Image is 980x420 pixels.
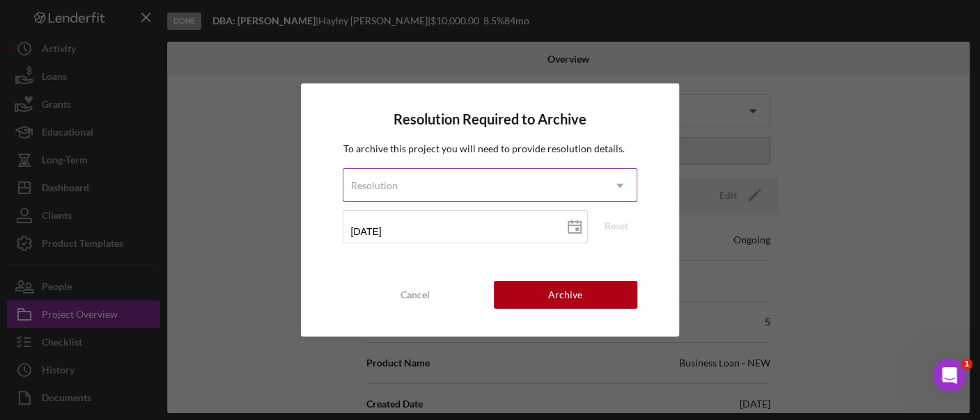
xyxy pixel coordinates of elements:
[400,281,429,309] div: Cancel
[343,111,637,127] h4: Resolution Required to Archive
[596,216,637,236] button: Reset
[605,216,628,236] div: Reset
[548,281,582,309] div: Archive
[343,141,637,156] p: To archive this project you will need to provide resolution details.
[350,180,397,191] div: Resolution
[933,359,966,392] iframe: Intercom live chat
[961,359,972,370] span: 1
[343,281,486,309] button: Cancel
[494,281,637,309] button: Archive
